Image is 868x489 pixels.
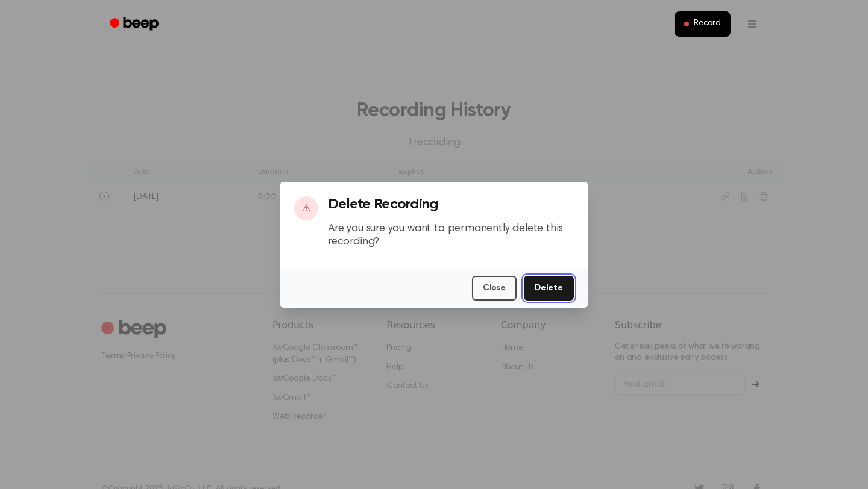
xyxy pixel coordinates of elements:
[694,19,721,30] span: Record
[675,11,731,37] button: Record
[738,10,767,39] button: Open menu
[294,196,318,220] div: ⚠
[328,196,574,213] h3: Delete Recording
[328,222,574,249] p: Are you sure you want to permanently delete this recording?
[101,13,169,36] a: Beep
[524,276,574,301] button: Delete
[472,276,517,301] button: Close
